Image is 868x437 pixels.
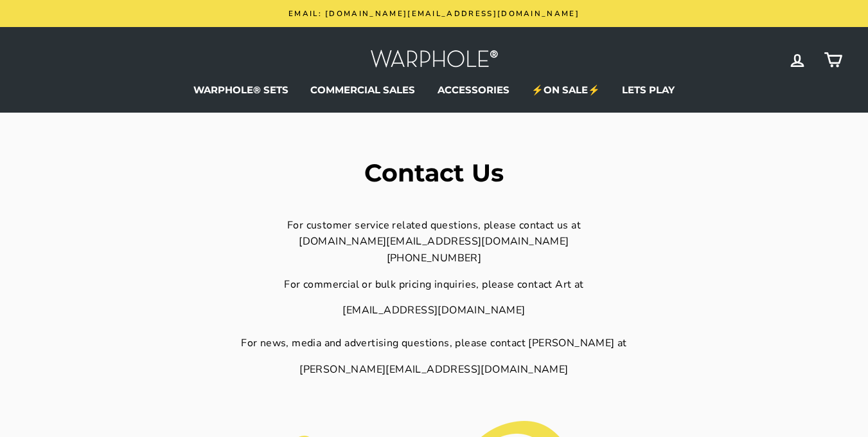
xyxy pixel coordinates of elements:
span: Email: [DOMAIN_NAME][EMAIL_ADDRESS][DOMAIN_NAME] [288,8,580,19]
div: [PERSON_NAME][EMAIL_ADDRESS][DOMAIN_NAME] [130,362,739,378]
div: For commercial or bulk pricing inquiries, please contact Art at [130,277,739,293]
div: [DOMAIN_NAME][EMAIL_ADDRESS][DOMAIN_NAME] [130,234,739,250]
a: COMMERCIAL SALES [301,80,425,100]
a: ⚡ON SALE⚡ [522,80,610,100]
div: [PHONE_NUMBER] [130,250,739,267]
h1: Contact Us [130,161,739,185]
div: [EMAIL_ADDRESS][DOMAIN_NAME] For news, media and advertising questions, please contact [PERSON_NA... [130,302,739,352]
a: ACCESSORIES [428,80,519,100]
a: LETS PLAY [612,80,684,100]
div: For customer service related questions, please contact us at [130,218,739,234]
a: Email: [DOMAIN_NAME][EMAIL_ADDRESS][DOMAIN_NAME] [29,6,839,21]
ul: Primary [26,80,842,100]
a: WARPHOLE® SETS [184,80,298,100]
img: Warphole [370,46,499,74]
